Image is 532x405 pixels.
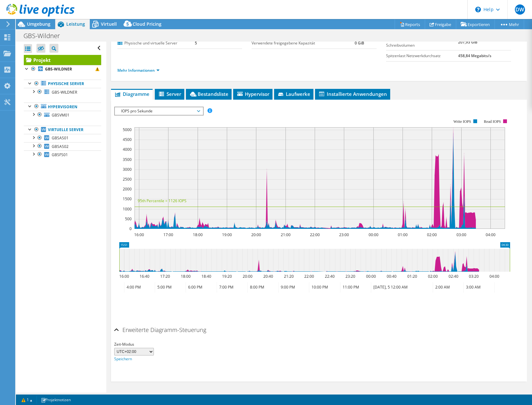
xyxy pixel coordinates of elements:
[386,274,396,279] text: 00:40
[236,91,269,97] span: Hypervisor
[123,167,132,172] text: 3000
[368,232,378,237] text: 00:00
[304,274,314,279] text: 22:00
[24,126,101,134] a: Virtuelle Server
[114,342,134,347] span: Zeit-Modus
[24,142,101,150] a: GBSAS02
[101,21,117,27] span: Virtuell
[24,55,101,65] a: Projekt
[318,91,387,97] span: Installierte Anwendungen
[119,274,129,279] text: 16:00
[495,19,524,29] a: Mehr
[395,19,425,29] a: Reports
[386,53,458,59] label: Spitzenlast Netzwerkdurchsatz
[277,91,310,97] span: Laufwerke
[138,198,187,203] text: 95th Percentile = 1126 IOPS
[24,134,101,142] a: GBSAS01
[21,32,70,39] h1: GBS-Wildner
[17,396,37,404] a: 1
[284,274,293,279] text: 21:20
[117,40,195,46] label: Physische und virtuelle Server
[114,356,132,362] a: Speichern
[24,80,101,88] a: Physische Server
[118,107,200,115] span: IOPS pro Sekunde
[129,226,132,231] text: 0
[139,274,149,279] text: 16:40
[427,232,437,237] text: 02:00
[458,39,477,45] b: 207,93 GiB
[123,157,132,162] text: 3500
[280,232,290,237] text: 21:00
[310,232,319,237] text: 22:00
[123,206,132,212] text: 1000
[117,68,160,73] a: Mehr Informationen
[189,91,228,97] span: Bestandsliste
[484,119,501,124] text: Read IOPS
[52,90,77,95] span: GBS-WILDNER
[263,274,273,279] text: 20:40
[195,40,197,46] b: 5
[475,7,481,12] svg: \n
[222,232,232,237] text: 19:00
[52,152,68,157] span: GBSFS01
[489,274,499,279] text: 04:00
[123,127,132,132] text: 5000
[24,65,101,73] a: GBS-WILDNER
[123,176,132,182] text: 2500
[366,274,376,279] text: 00:00
[24,103,101,111] a: Hypervisoren
[469,274,478,279] text: 03:20
[181,274,190,279] text: 18:00
[407,274,417,279] text: 01:20
[485,232,495,237] text: 04:00
[125,216,132,222] text: 500
[251,232,261,237] text: 20:00
[123,196,132,202] text: 1500
[193,232,202,237] text: 18:00
[252,40,354,46] label: Verwendete freigegebene Kapazität
[222,274,232,279] text: 19:20
[52,112,69,118] span: GBSVM01
[133,21,161,27] span: Cloud Pricing
[114,91,149,97] span: Diagramme
[123,137,132,142] text: 4500
[158,91,181,97] span: Server
[458,53,491,58] b: 458,84 Megabits/s
[515,4,525,15] span: DW
[456,19,495,29] a: Exportieren
[425,19,456,29] a: Freigabe
[52,144,69,149] span: GBSAS02
[201,274,211,279] text: 18:40
[453,119,471,124] text: Write IOPS
[163,232,173,237] text: 17:00
[160,274,170,279] text: 17:20
[66,21,85,27] span: Leistung
[123,147,132,152] text: 4000
[52,135,69,141] span: GBSAS01
[386,36,458,49] label: Durchschnittliches tägliches Schreibvolumen
[397,232,407,237] text: 01:00
[448,274,458,279] text: 02:40
[45,66,72,72] b: GBS-WILDNER
[134,232,144,237] text: 16:00
[24,150,101,159] a: GBSFS01
[27,21,50,27] span: Umgebung
[355,40,364,46] b: 0 GiB
[36,396,75,404] a: Projektnotizen
[24,111,101,119] a: GBSVM01
[456,232,466,237] text: 03:00
[24,88,101,96] a: GBS-WILDNER
[345,274,355,279] text: 23:20
[339,232,349,237] text: 23:00
[123,186,132,192] text: 2000
[325,274,334,279] text: 22:40
[242,274,252,279] text: 20:00
[114,323,206,336] h2: Erweiterte Diagramm-Steuerung
[428,274,437,279] text: 02:00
